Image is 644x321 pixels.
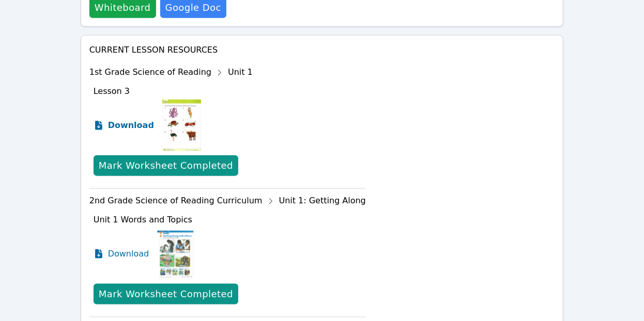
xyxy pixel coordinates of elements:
[89,193,366,210] div: 2nd Grade Science of Reading Curriculum Unit 1: Getting Along
[99,287,233,301] div: Mark Worksheet Completed
[94,100,154,151] a: Download
[94,228,149,280] a: Download
[108,248,149,260] span: Download
[94,155,238,176] button: Mark Worksheet Completed
[89,65,366,81] div: 1st Grade Science of Reading Unit 1
[99,158,233,173] div: Mark Worksheet Completed
[94,215,192,224] span: Unit 1 Words and Topics
[162,100,201,151] img: Lesson 3
[94,284,238,304] button: Mark Worksheet Completed
[94,86,130,96] span: Lesson 3
[157,228,194,280] img: Unit 1 Words and Topics
[108,119,154,132] span: Download
[89,44,555,56] h4: Current Lesson Resources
